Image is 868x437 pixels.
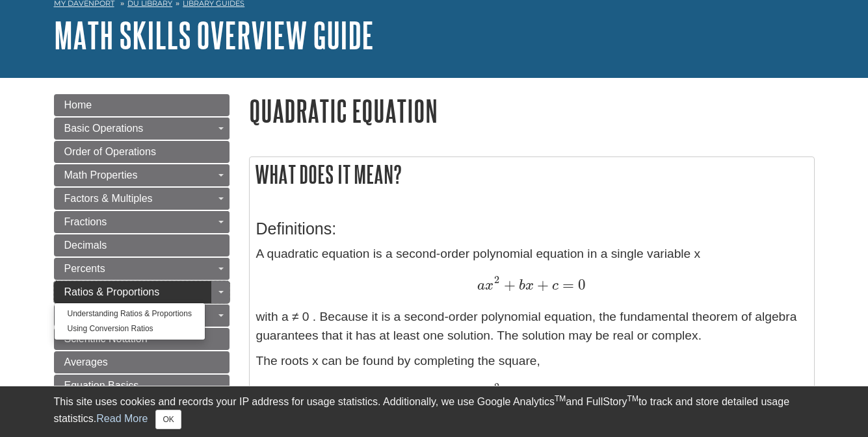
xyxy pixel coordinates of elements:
span: Order of Operations [64,146,156,157]
a: Decimals [54,234,230,256]
span: 0 [574,276,586,293]
span: Factors & Multiples [64,193,153,204]
h1: Quadratic Equation [249,94,815,127]
h3: Definitions: [256,219,808,238]
span: Equation Basics [64,380,139,391]
span: 2 [494,273,499,286]
a: Order of Operations [54,141,230,163]
span: Math Properties [64,169,138,181]
a: Equation Basics [54,375,230,397]
a: Percents [54,258,230,280]
a: Factors & Multiples [54,188,230,210]
span: + [534,276,549,293]
span: x [485,279,493,293]
a: Ratios & Proportions [54,281,230,303]
span: + [501,383,516,401]
span: + [501,276,516,293]
a: Math Skills Overview Guide [54,15,374,55]
span: Basic Operations [64,123,144,134]
span: a [477,279,485,293]
span: + [534,383,549,401]
span: Ratios & Proportions [64,286,160,297]
span: 0 [574,383,586,401]
a: Read More [96,413,148,424]
sup: TM [627,394,638,403]
p: A quadratic equation is a second-order polynomial equation in a single variable x with a ≠ 0 . Be... [256,245,808,345]
span: = [559,383,574,401]
a: Understanding Ratios & Proportions [55,306,205,321]
span: c [549,279,559,293]
button: Close [155,410,181,429]
span: Percents [64,263,105,274]
div: This site uses cookies and records your IP address for usage statistics. Additionally, we use Goo... [54,394,815,429]
a: Math Properties [54,164,230,186]
span: b [516,279,525,293]
span: Fractions [64,216,107,227]
span: = [559,276,574,293]
span: Scientific Notation [64,333,148,344]
a: Averages [54,351,230,373]
span: Decimals [64,240,107,251]
span: x [525,279,534,293]
span: Home [64,99,92,110]
a: Using Conversion Ratios [55,321,205,336]
sup: TM [555,394,566,403]
a: Fractions [54,211,230,233]
a: Basic Operations [54,118,230,140]
h2: What does it mean? [250,157,814,192]
span: Averages [64,356,108,368]
a: Home [54,94,230,116]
